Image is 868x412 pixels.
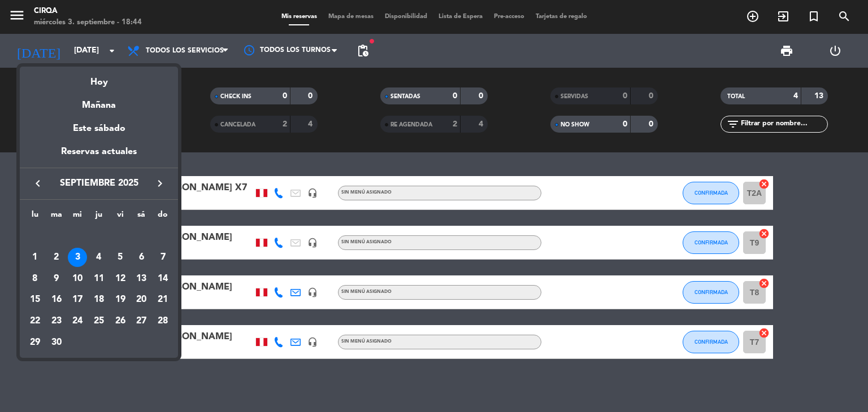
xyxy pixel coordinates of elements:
[132,312,151,331] div: 27
[110,268,131,290] td: 12 de septiembre de 2025
[68,290,87,309] div: 17
[131,310,153,332] td: 27 de septiembre de 2025
[68,248,87,267] div: 3
[153,177,167,190] i: keyboard_arrow_right
[89,312,108,331] div: 25
[20,144,178,168] div: Reservas actuales
[46,289,67,310] td: 16 de septiembre de 2025
[153,290,172,309] div: 21
[25,333,45,352] div: 29
[47,312,66,331] div: 23
[68,269,87,288] div: 10
[47,290,66,309] div: 16
[24,289,46,310] td: 15 de septiembre de 2025
[67,289,88,310] td: 17 de septiembre de 2025
[48,176,150,191] span: septiembre 2025
[111,312,130,331] div: 26
[88,208,110,226] th: jueves
[20,113,178,144] div: Este sábado
[152,247,173,268] td: 7 de septiembre de 2025
[25,290,45,309] div: 15
[24,268,46,290] td: 8 de septiembre de 2025
[47,333,66,352] div: 30
[67,208,88,226] th: miércoles
[152,268,173,290] td: 14 de septiembre de 2025
[89,290,108,309] div: 18
[46,332,67,353] td: 30 de septiembre de 2025
[24,225,173,247] td: SEP.
[47,269,66,288] div: 9
[67,310,88,332] td: 24 de septiembre de 2025
[20,67,178,90] div: Hoy
[111,269,130,288] div: 12
[110,289,131,310] td: 19 de septiembre de 2025
[111,290,130,309] div: 19
[88,289,110,310] td: 18 de septiembre de 2025
[88,247,110,268] td: 4 de septiembre de 2025
[132,269,151,288] div: 13
[47,248,66,267] div: 2
[46,310,67,332] td: 23 de septiembre de 2025
[46,247,67,268] td: 2 de septiembre de 2025
[46,208,67,226] th: martes
[152,208,173,226] th: domingo
[111,248,130,267] div: 5
[24,332,46,353] td: 29 de septiembre de 2025
[88,310,110,332] td: 25 de septiembre de 2025
[88,268,110,290] td: 11 de septiembre de 2025
[153,248,172,267] div: 7
[153,269,172,288] div: 14
[152,289,173,310] td: 21 de septiembre de 2025
[131,208,153,226] th: sábado
[20,90,178,113] div: Mañana
[110,208,131,226] th: viernes
[25,248,45,267] div: 1
[150,176,170,191] button: keyboard_arrow_right
[132,290,151,309] div: 20
[110,247,131,268] td: 5 de septiembre de 2025
[67,247,88,268] td: 3 de septiembre de 2025
[89,248,108,267] div: 4
[131,247,153,268] td: 6 de septiembre de 2025
[131,289,153,310] td: 20 de septiembre de 2025
[131,268,153,290] td: 13 de septiembre de 2025
[28,176,48,191] button: keyboard_arrow_left
[110,310,131,332] td: 26 de septiembre de 2025
[68,312,87,331] div: 24
[152,310,173,332] td: 28 de septiembre de 2025
[24,310,46,332] td: 22 de septiembre de 2025
[132,248,151,267] div: 6
[89,269,108,288] div: 11
[24,247,46,268] td: 1 de septiembre de 2025
[24,208,46,226] th: lunes
[153,312,172,331] div: 28
[67,268,88,290] td: 10 de septiembre de 2025
[25,312,45,331] div: 22
[25,269,45,288] div: 8
[46,268,67,290] td: 9 de septiembre de 2025
[31,177,45,190] i: keyboard_arrow_left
